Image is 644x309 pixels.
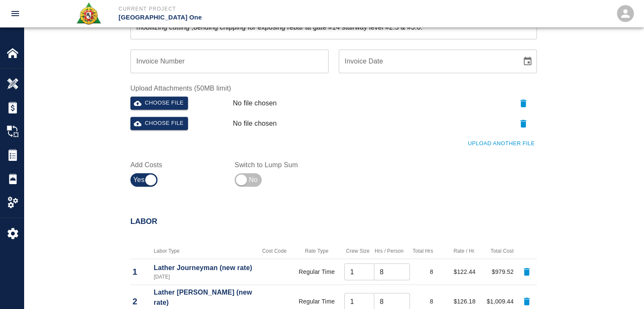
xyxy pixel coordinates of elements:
[519,53,536,70] button: Choose date
[372,243,406,259] th: Hrs / Person
[130,117,188,130] button: Choose file
[154,273,255,281] p: [DATE]
[119,5,368,13] p: Current Project
[339,50,516,73] input: mm/dd/yyyy
[5,3,25,24] button: open drawer
[133,295,149,308] p: 2
[154,287,255,308] p: Lather [PERSON_NAME] (new rate)
[152,243,257,259] th: Labor Type
[235,160,329,170] label: Switch to Lump Sum
[602,268,644,309] iframe: Chat Widget
[291,243,342,259] th: Rate Type
[478,259,516,285] td: $979.52
[435,259,478,285] td: $122.44
[406,243,435,259] th: Total Hrs
[406,259,435,285] td: 8
[76,2,102,25] img: Roger & Sons Concrete
[130,217,537,226] h2: Labor
[119,13,368,22] p: [GEOGRAPHIC_DATA] One
[133,265,149,278] p: 1
[130,83,537,93] label: Upload Attachments (50MB limit)
[257,243,291,259] th: Cost Code
[130,97,188,110] button: Choose file
[154,263,255,273] p: Lather Journeyman (new rate)
[435,243,478,259] th: Rate / Hr.
[342,243,372,259] th: Crew Size
[291,259,342,285] td: Regular Time
[466,137,537,150] button: Upload Another File
[478,243,516,259] th: Total Cost
[130,160,224,170] label: Add Costs
[233,98,277,108] p: No file chosen
[233,119,277,129] p: No file chosen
